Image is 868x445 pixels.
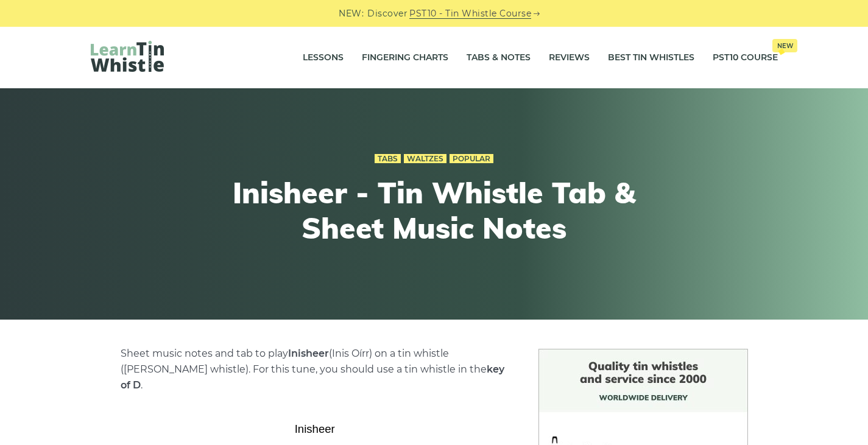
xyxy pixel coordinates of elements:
[288,348,329,359] strong: Inisheer
[91,41,164,72] img: LearnTinWhistle.com
[121,346,509,393] p: Sheet music notes and tab to play (Inis Oírr) on a tin whistle ([PERSON_NAME] whistle). For this ...
[404,154,446,164] a: Waltzes
[375,154,401,164] a: Tabs
[608,43,694,73] a: Best Tin Whistles
[450,154,493,164] a: Popular
[303,43,344,73] a: Lessons
[210,175,658,245] h1: Inisheer - Tin Whistle Tab & Sheet Music Notes
[121,363,504,391] strong: key of D
[713,43,778,73] a: PST10 CourseNew
[772,39,797,52] span: New
[549,43,590,73] a: Reviews
[362,43,448,73] a: Fingering Charts
[467,43,531,73] a: Tabs & Notes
